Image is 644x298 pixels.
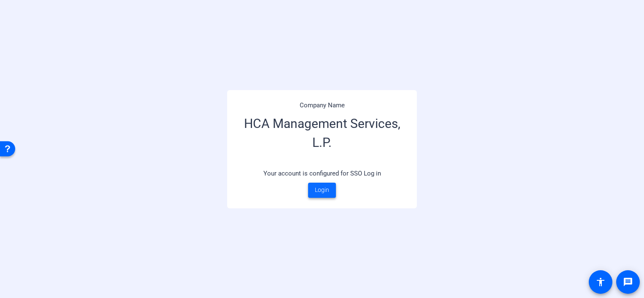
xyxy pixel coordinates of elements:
[596,277,606,287] mat-icon: accessibility
[238,165,406,183] p: Your account is configured for SSO Log in
[623,277,633,287] mat-icon: message
[238,110,406,165] h3: HCA Management Services, L.P.
[238,101,406,110] p: Company Name
[308,183,336,198] a: Login
[315,186,329,194] span: Login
